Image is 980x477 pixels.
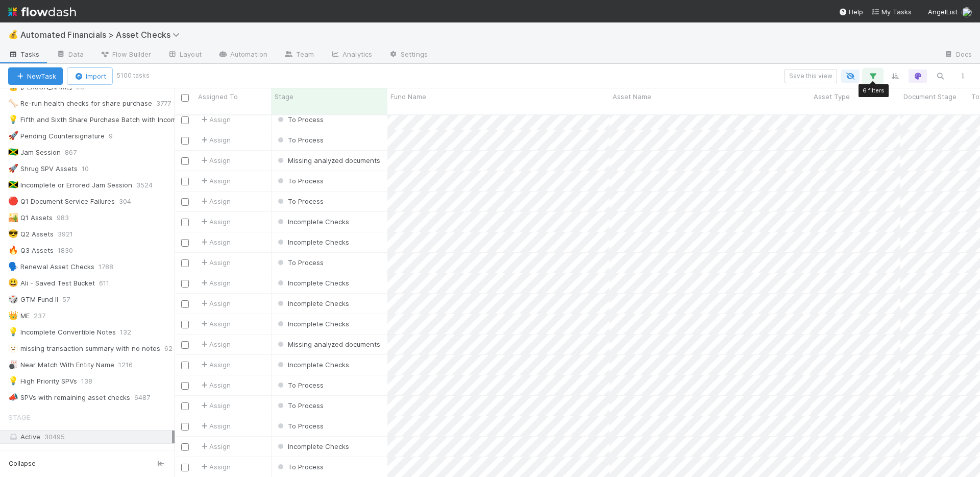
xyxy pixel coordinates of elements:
[199,298,231,308] span: Assign
[8,376,18,385] span: 💡
[92,47,159,63] a: Flow Builder
[134,391,160,404] span: 6487
[8,195,115,208] div: Q1 Document Service Failures
[8,211,53,224] div: Q1 Assets
[8,311,18,320] span: 👑
[181,137,189,145] input: Toggle Row Selected
[276,218,349,226] span: Incomplete Checks
[164,342,183,355] span: 62
[276,196,324,206] div: To Process
[199,176,231,186] div: Assign
[8,30,18,39] span: 💰
[58,228,83,241] span: 3921
[181,464,189,471] input: Toggle Row Selected
[199,237,231,247] span: Assign
[785,69,837,83] button: Save this view
[8,260,94,273] div: Renewal Asset Checks
[199,217,231,227] div: Assign
[8,131,18,140] span: 🚀
[199,278,231,288] div: Assign
[8,148,18,156] span: 🇯🇲
[181,178,189,185] input: Toggle Row Selected
[276,463,324,471] span: To Process
[181,239,189,247] input: Toggle Row Selected
[81,375,103,388] span: 138
[181,300,189,308] input: Toggle Row Selected
[276,422,324,430] span: To Process
[903,91,957,102] span: Document Stage
[8,113,219,126] div: Fifth and Sixth Share Purchase Batch with Incomplete Checks
[181,94,189,102] input: Toggle All Rows Selected
[199,400,231,411] span: Assign
[181,443,189,451] input: Toggle Row Selected
[82,162,99,175] span: 10
[199,421,231,431] span: Assign
[99,260,124,273] span: 1788
[276,217,349,227] div: Incomplete Checks
[276,400,324,411] div: To Process
[199,155,231,165] div: Assign
[8,130,105,142] div: Pending Countersignature
[44,433,65,441] span: 30495
[8,407,30,427] span: Stage
[181,321,189,328] input: Toggle Row Selected
[276,320,349,328] span: Incomplete Checks
[60,447,76,460] span: 2587
[181,382,189,390] input: Toggle Row Selected
[181,198,189,206] input: Toggle Row Selected
[276,462,324,472] div: To Process
[276,421,324,431] div: To Process
[67,67,113,85] button: Import
[181,362,189,369] input: Toggle Row Selected
[276,298,349,308] div: Incomplete Checks
[276,279,349,287] span: Incomplete Checks
[34,309,56,322] span: 237
[814,91,850,102] span: Asset Type
[8,375,77,388] div: High Priority SPVs
[8,391,130,404] div: SPVs with remaining asset checks
[8,244,54,257] div: Q3 Assets
[199,360,231,370] span: Assign
[276,319,349,329] div: Incomplete Checks
[199,380,231,390] span: Assign
[8,162,78,175] div: Shrug SPV Assets
[322,47,380,63] a: Analytics
[871,8,912,16] span: My Tasks
[199,319,231,329] span: Assign
[8,277,95,290] div: Ali - Saved Test Bucket
[8,67,63,85] button: NewTask
[8,3,76,20] img: logo-inverted-e16ddd16eac7371096b0.svg
[199,114,231,125] span: Assign
[199,196,231,206] div: Assign
[936,47,980,63] a: Docs
[8,327,18,336] span: 💡
[8,431,172,443] div: Active
[109,130,123,142] span: 9
[199,135,231,145] span: Assign
[48,47,92,63] a: Data
[276,340,380,348] span: Missing analyzed documents
[8,228,54,241] div: Q2 Assets
[199,257,231,268] span: Assign
[58,244,83,257] span: 1830
[276,339,380,349] div: Missing analyzed documents
[159,47,210,63] a: Layout
[198,91,238,102] span: Assigned To
[8,164,18,173] span: 🚀
[962,7,972,17] img: avatar_ddac2f35-6c49-494a-9355-db49d32eca49.png
[276,258,324,267] span: To Process
[276,115,324,124] span: To Process
[276,361,349,369] span: Incomplete Checks
[210,47,276,63] a: Automation
[119,195,141,208] span: 304
[181,116,189,124] input: Toggle Row Selected
[276,156,380,164] span: Missing analyzed documents
[8,229,18,238] span: 😎
[20,30,185,40] span: Automated Financials > Asset Checks
[8,49,40,59] span: Tasks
